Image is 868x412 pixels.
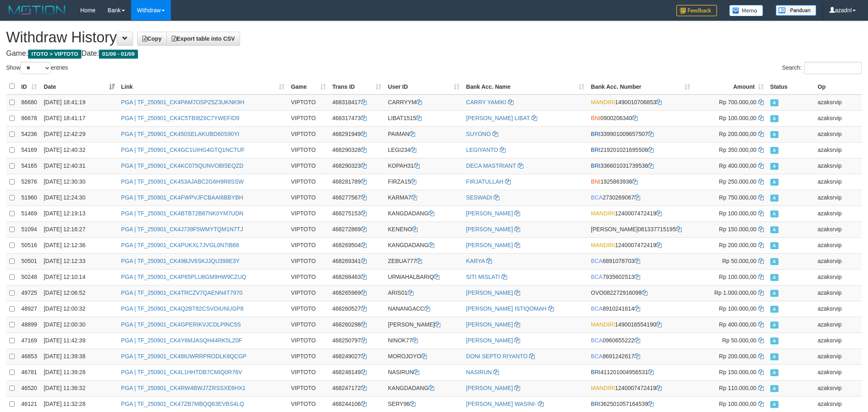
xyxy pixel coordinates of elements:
td: 54165 [18,158,40,174]
a: PGA | TF_250901_CK47ZB7MBQQ63EVBS4LQ [121,401,244,407]
span: Approved - Marked by azaksrvip [770,353,778,360]
a: PGA | TF_250901_CK4KC075QUNVOBI5EQZD [121,162,244,169]
td: azaksrvip [814,333,862,348]
td: [PERSON_NAME] [385,317,463,333]
td: 50501 [18,253,40,269]
td: [DATE] 12:10:14 [40,269,118,285]
td: 1240007472419 [588,380,693,396]
td: 1240007472419 [588,237,693,253]
th: Game: activate to sort column ascending [288,79,329,94]
a: [PERSON_NAME] [466,385,513,391]
td: 468275153 [329,206,385,221]
label: Search: [782,62,862,74]
td: azaksrvip [814,126,862,142]
th: Trans ID: activate to sort column ascending [329,79,385,94]
span: Rp 200.000,00 [719,353,756,359]
td: 52876 [18,174,40,190]
td: 46121 [18,396,40,412]
span: BNI [591,178,600,185]
td: 468250797 [329,333,385,348]
td: VIPTOTO [288,110,329,126]
td: 8910241614 [588,301,693,317]
span: 01/09 - 01/09 [99,50,138,59]
td: VIPTOTO [288,174,329,190]
td: 411201004956531 [588,364,693,380]
td: VIPTOTO [288,94,329,111]
a: [PERSON_NAME] [466,337,513,344]
span: Export table into CSV [172,35,235,42]
span: Approved - Marked by azaksrvip [770,369,778,376]
td: ARIS01 [385,285,463,301]
span: OVO [591,289,603,296]
td: azaksrvip [814,348,862,364]
td: azaksrvip [814,317,862,333]
span: Rp 100.000,00 [719,210,756,217]
td: LEGI234 [385,142,463,158]
td: 2730269067 [588,190,693,206]
span: Approved - Marked by azaksrvip [770,115,778,122]
span: Approved - Marked by azaksrvip [770,258,778,265]
td: 51094 [18,221,40,237]
a: Export table into CSV [166,32,240,46]
td: [DATE] 12:06:52 [40,285,118,301]
td: VIPTOTO [288,285,329,301]
span: BRI [591,147,600,153]
span: BCA [591,305,603,312]
span: Rp 100.000,00 [719,401,756,407]
td: [DATE] 12:40:31 [40,158,118,174]
a: PGA | TF_250901_CK4L1HHTDB7CMIQ0R76V [121,369,243,375]
td: VIPTOTO [288,269,329,285]
a: PGA | TF_250901_CK4GPERIKVJCDLPINC5S [121,321,241,328]
span: Approved - Marked by azaksrvip [770,210,778,217]
a: NASIRUN [466,369,492,375]
a: PGA | TF_250901_CK4GC1UIHG4GTQ1NCTUF [121,147,245,153]
td: azaksrvip [814,285,862,301]
td: KENENO [385,221,463,237]
a: DONI SEPTO RIYANTO [466,353,527,359]
td: VIPTOTO [288,253,329,269]
a: [PERSON_NAME] [466,226,513,232]
span: Approved - Marked by azaksrvip [770,242,778,249]
td: 0900206340 [588,110,693,126]
span: [PERSON_NAME] [591,226,638,232]
span: Rp 1.000.000,00 [714,289,756,296]
th: Amount: activate to sort column ascending [693,79,767,94]
td: 362501057164539 [588,396,693,412]
td: 86678 [18,110,40,126]
span: Approved - Marked by azaksrvip [770,322,778,329]
span: Approved - Marked by azaksrvip [770,147,778,154]
td: azaksrvip [814,364,862,380]
a: PGA | TF_250901_CK49BJV6SKJJQU398E3Y [121,258,240,264]
img: Button%20Memo.svg [729,5,763,16]
td: 54169 [18,142,40,158]
td: VIPTOTO [288,348,329,364]
a: PGA | TF_250901_CK4C5TBI8Z6C7YWEFID9 [121,115,240,121]
td: VIPTOTO [288,317,329,333]
span: BCA [591,353,603,359]
a: PGA | TF_250901_CK453AJABC2G6H9R8SSW [121,178,244,185]
td: azaksrvip [814,253,862,269]
span: Rp 100.000,00 [719,305,756,312]
td: [DATE] 12:19:13 [40,206,118,221]
select: Showentries [20,62,51,74]
span: Rp 400.000,00 [719,162,756,169]
span: BNI [591,115,600,121]
td: KANGDADANG [385,206,463,221]
td: azaksrvip [814,380,862,396]
span: Approved - Marked by azaksrvip [770,226,778,233]
td: VIPTOTO [288,142,329,158]
td: [DATE] 12:12:36 [40,237,118,253]
span: BCA [591,337,603,344]
td: 468244106 [329,396,385,412]
a: KARYA [466,258,484,264]
td: VIPTOTO [288,237,329,253]
td: VIPTOTO [288,206,329,221]
td: VIPTOTO [288,380,329,396]
a: PGA | TF_250901_CK4RW4BWJ7ZRSSXE6HX1 [121,385,246,391]
span: BRI [591,162,600,169]
td: 468277567 [329,190,385,206]
td: azaksrvip [814,190,862,206]
span: Approved - Marked by azaksrvip [770,179,778,186]
td: azaksrvip [814,396,862,412]
a: Copy [137,32,167,46]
